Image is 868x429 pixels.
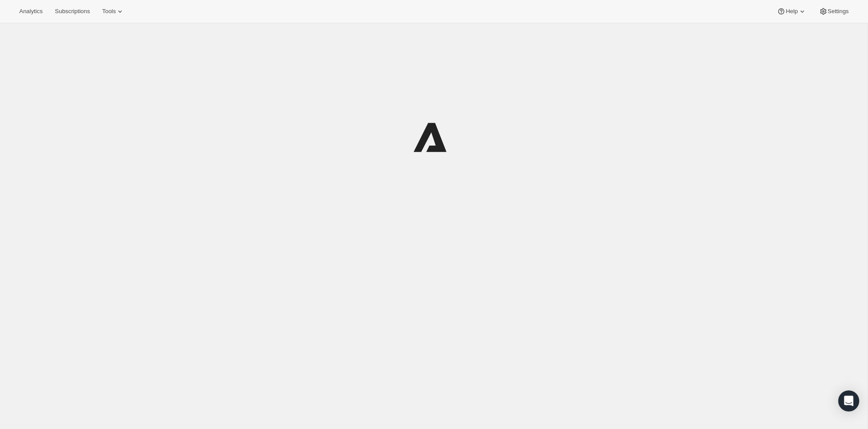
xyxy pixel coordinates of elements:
button: Tools [97,5,130,18]
span: Settings [828,8,849,15]
span: Analytics [19,8,43,15]
span: Subscriptions [55,8,90,15]
button: Analytics [14,5,48,18]
button: Subscriptions [50,5,95,18]
div: Open Intercom Messenger [838,390,859,411]
span: Help [786,8,797,15]
span: Tools [102,8,116,15]
button: Settings [814,5,854,18]
button: Help [772,5,811,18]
